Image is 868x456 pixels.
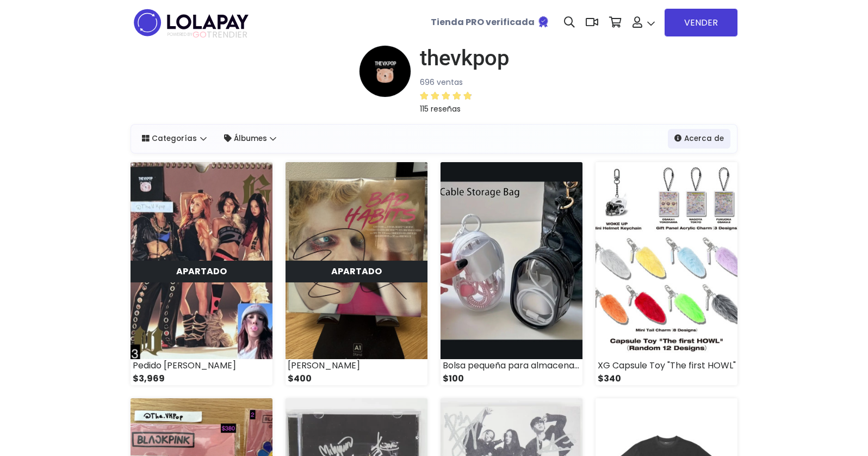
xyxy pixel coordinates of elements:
div: [PERSON_NAME] [286,359,427,372]
a: 115 reseñas [420,89,509,115]
b: Tienda PRO verificada [431,16,535,28]
div: $3,969 [131,372,272,385]
div: Sólo tu puedes verlo en tu tienda [286,261,427,282]
a: Álbumes [218,129,283,149]
div: XG Capsule Toy "The first HOWL" [596,359,737,372]
img: Tienda verificada [537,15,550,28]
a: APARTADO [PERSON_NAME] $400 [286,162,427,385]
img: logo [131,5,252,40]
div: $100 [441,372,582,385]
span: POWERED BY [168,32,193,38]
div: $340 [596,372,737,385]
img: small_1754889516459.png [131,162,272,359]
a: Categorías [135,129,213,149]
div: $400 [286,372,427,385]
div: Sólo tu puedes verlo en tu tienda [131,261,272,282]
span: TRENDIER [168,30,247,40]
div: Bolsa pequeña para almacenamiento [441,359,582,372]
a: thevkpop [411,45,509,71]
img: small_1756354420179.jpeg [441,162,582,359]
div: Pedido [PERSON_NAME] [131,359,272,372]
a: Bolsa pequeña para almacenamiento $100 [441,162,582,385]
a: VENDER [665,9,737,36]
div: 4.9 / 5 [420,89,472,102]
a: APARTADO Pedido [PERSON_NAME] $3,969 [131,162,272,385]
small: 115 reseñas [420,103,461,114]
small: 696 ventas [420,77,463,88]
a: XG Capsule Toy "The first HOWL" $340 [596,162,737,385]
span: GO [193,28,207,41]
h1: thevkpop [420,45,509,71]
img: small_1756344263540.jpeg [596,162,737,359]
a: Acerca de [668,129,730,149]
img: small_1739296335135.jpeg [286,162,427,359]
